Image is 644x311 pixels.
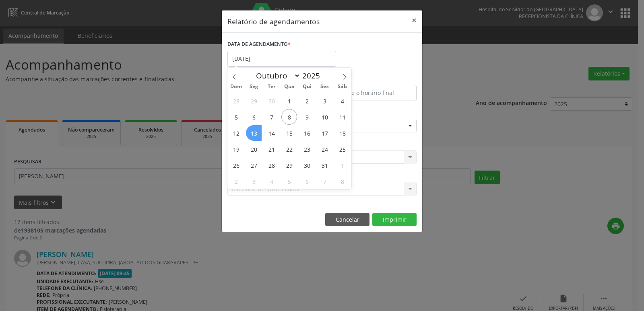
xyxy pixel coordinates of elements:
[264,157,279,173] span: Outubro 28, 2025
[252,70,300,81] select: Month
[317,93,332,109] span: Outubro 3, 2025
[334,84,351,89] span: Sáb
[317,173,332,189] span: Novembro 7, 2025
[316,84,334,89] span: Sex
[317,141,332,157] span: Outubro 24, 2025
[246,173,262,189] span: Novembro 3, 2025
[317,157,332,173] span: Outubro 31, 2025
[246,109,262,125] span: Outubro 6, 2025
[325,213,369,227] button: Cancelar
[334,125,350,141] span: Outubro 18, 2025
[264,141,279,157] span: Outubro 21, 2025
[299,109,315,125] span: Outubro 9, 2025
[300,70,327,81] input: Year
[263,84,281,89] span: Ter
[334,109,350,125] span: Outubro 11, 2025
[317,109,332,125] span: Outubro 10, 2025
[298,84,316,89] span: Qui
[264,125,279,141] span: Outubro 14, 2025
[334,173,350,189] span: Novembro 8, 2025
[246,125,262,141] span: Outubro 13, 2025
[228,109,244,125] span: Outubro 5, 2025
[246,157,262,173] span: Outubro 27, 2025
[228,157,244,173] span: Outubro 26, 2025
[228,125,244,141] span: Outubro 12, 2025
[324,85,417,101] input: Selecione o horário final
[299,157,315,173] span: Outubro 30, 2025
[228,173,244,189] span: Novembro 2, 2025
[264,173,279,189] span: Novembro 4, 2025
[228,141,244,157] span: Outubro 19, 2025
[264,109,279,125] span: Outubro 7, 2025
[334,141,350,157] span: Outubro 25, 2025
[281,84,298,89] span: Qua
[299,93,315,109] span: Outubro 2, 2025
[334,93,350,109] span: Outubro 4, 2025
[281,157,297,173] span: Outubro 29, 2025
[317,125,332,141] span: Outubro 17, 2025
[246,141,262,157] span: Outubro 20, 2025
[299,125,315,141] span: Outubro 16, 2025
[299,173,315,189] span: Novembro 6, 2025
[227,51,336,67] input: Selecione uma data ou intervalo
[281,141,297,157] span: Outubro 22, 2025
[281,93,297,109] span: Outubro 1, 2025
[227,38,291,51] label: DATA DE AGENDAMENTO
[227,84,245,89] span: Dom
[372,213,417,227] button: Imprimir
[264,93,279,109] span: Setembro 30, 2025
[406,10,422,30] button: Close
[245,84,263,89] span: Seg
[281,173,297,189] span: Novembro 5, 2025
[281,125,297,141] span: Outubro 15, 2025
[227,16,320,27] h5: Relatório de agendamentos
[281,109,297,125] span: Outubro 8, 2025
[228,93,244,109] span: Setembro 28, 2025
[324,72,417,85] label: ATÉ
[334,157,350,173] span: Novembro 1, 2025
[299,141,315,157] span: Outubro 23, 2025
[246,93,262,109] span: Setembro 29, 2025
